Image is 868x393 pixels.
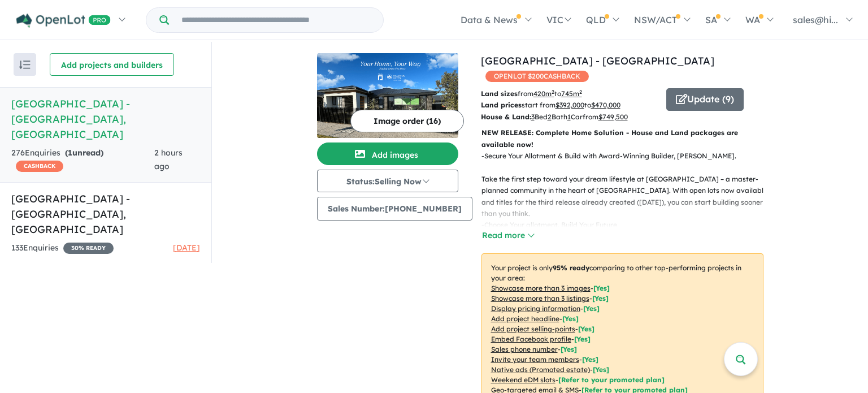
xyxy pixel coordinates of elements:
[11,146,154,174] div: 276 Enquir ies
[317,142,458,165] button: Add images
[491,375,555,384] u: Weekend eDM slots
[561,89,582,98] u: 745 m
[317,170,458,192] button: Status:Selling Now
[481,54,714,67] a: [GEOGRAPHIC_DATA] - [GEOGRAPHIC_DATA]
[593,365,609,374] span: [Yes]
[592,294,609,303] span: [ Yes ]
[598,113,628,121] u: $ 749,500
[16,161,63,172] span: CASHBACK
[584,101,620,109] span: to
[491,365,590,374] u: Native ads (Promoted estate)
[16,14,111,28] img: Openlot PRO Logo White
[531,113,535,121] u: 3
[548,113,552,121] u: 2
[574,335,591,343] span: [ Yes ]
[593,284,610,292] span: [ Yes ]
[11,96,200,142] h5: [GEOGRAPHIC_DATA] - [GEOGRAPHIC_DATA] , [GEOGRAPHIC_DATA]
[481,219,772,277] p: - Choose Your allotment, Build Your Future Whether you’re a first homebuyer, growing family, or l...
[562,314,579,323] span: [ Yes ]
[19,61,31,69] img: sort.svg
[317,197,472,221] button: Sales Number:[PHONE_NUMBER]
[491,304,580,313] u: Display pricing information
[485,71,589,82] span: OPENLOT $ 200 CASHBACK
[579,89,582,95] sup: 2
[567,113,571,121] u: 1
[68,148,72,158] span: 1
[491,294,589,303] u: Showcase more than 3 listings
[555,101,584,109] u: $ 392,000
[171,8,381,32] input: Try estate name, suburb, builder or developer
[554,89,582,98] span: to
[481,150,772,219] p: - Secure Your Allotment & Build with Award-Winning Builder, [PERSON_NAME]. Take the first step to...
[591,101,620,109] u: $ 470,000
[558,375,665,384] span: [Refer to your promoted plan]
[11,191,200,237] h5: [GEOGRAPHIC_DATA] - [GEOGRAPHIC_DATA] , [GEOGRAPHIC_DATA]
[63,243,114,254] span: 30 % READY
[578,325,594,333] span: [ Yes ]
[491,325,575,333] u: Add project selling-points
[11,241,114,255] div: 133 Enquir ies
[491,335,571,343] u: Embed Facebook profile
[793,14,838,25] span: sales@hi...
[173,243,200,253] span: [DATE]
[350,110,464,132] button: Image order (16)
[481,88,658,100] p: from
[317,53,458,138] img: Hillsview Green Estate - Angle Vale
[553,264,589,272] b: 95 % ready
[154,148,183,171] span: 2 hours ago
[533,89,554,98] u: 420 m
[481,113,531,121] b: House & Land:
[491,355,579,364] u: Invite your team members
[65,148,103,158] strong: ( unread)
[552,89,554,95] sup: 2
[491,345,558,353] u: Sales phone number
[582,355,598,364] span: [ Yes ]
[481,127,763,150] p: NEW RELEASE: Complete Home Solution - House and Land packages are available now!
[50,53,174,76] button: Add projects and builders
[481,89,518,98] b: Land sizes
[491,314,559,323] u: Add project headline
[481,101,522,109] b: Land prices
[481,229,535,242] button: Read more
[481,111,658,123] p: Bed Bath Car from
[491,284,591,292] u: Showcase more than 3 images
[583,304,600,313] span: [ Yes ]
[666,88,744,111] button: Update (9)
[481,100,658,111] p: start from
[561,345,577,353] span: [ Yes ]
